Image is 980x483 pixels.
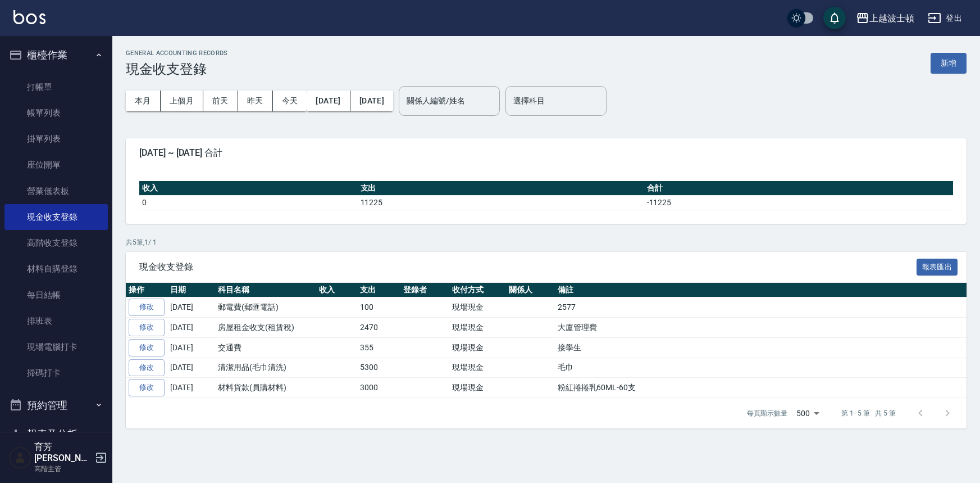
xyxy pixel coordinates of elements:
td: [DATE] [167,378,215,398]
td: 現場現金 [449,358,506,378]
td: 毛巾 [555,358,967,378]
h3: 現金收支登錄 [126,61,228,77]
th: 科目名稱 [215,283,316,297]
a: 現場電腦打卡 [4,334,108,360]
button: 本月 [126,91,161,111]
td: [DATE] [167,318,215,338]
th: 合計 [644,181,953,196]
th: 備註 [555,283,967,297]
td: -11225 [644,195,953,210]
button: 新增 [931,53,967,74]
td: 355 [357,337,400,358]
button: 上個月 [161,91,203,111]
a: 掃碼打卡 [4,360,108,386]
a: 每日結帳 [4,282,108,308]
td: [DATE] [167,337,215,358]
td: 0 [139,195,358,210]
td: [DATE] [167,358,215,378]
a: 座位開單 [4,152,108,178]
button: 登出 [923,8,967,29]
td: 現場現金 [449,337,506,358]
a: 修改 [129,299,165,316]
span: [DATE] ~ [DATE] 合計 [139,147,953,159]
td: 100 [357,297,400,318]
td: 現場現金 [449,318,506,338]
th: 收付方式 [449,283,506,297]
td: 交通費 [215,337,316,358]
button: 報表匯出 [917,259,958,276]
td: 2577 [555,297,967,318]
button: 上越波士頓 [851,7,919,30]
div: 上越波士頓 [869,11,914,25]
h5: 育芳[PERSON_NAME] [34,441,92,464]
th: 日期 [167,283,215,297]
a: 修改 [129,339,165,356]
a: 高階收支登錄 [4,230,108,256]
a: 現金收支登錄 [4,204,108,230]
th: 關係人 [506,283,555,297]
td: [DATE] [167,297,215,318]
td: 房屋租金收支(租賃稅) [215,318,316,338]
td: 2470 [357,318,400,338]
td: 現場現金 [449,297,506,318]
td: 3000 [357,378,400,398]
span: 現金收支登錄 [139,261,917,273]
button: 今天 [273,91,307,111]
p: 每頁顯示數量 [747,408,787,418]
button: 昨天 [238,91,273,111]
p: 第 1–5 筆 共 5 筆 [841,408,896,418]
td: 接學生 [555,337,967,358]
p: 高階主管 [34,464,92,474]
a: 修改 [129,319,165,336]
a: 掛單列表 [4,126,108,152]
th: 操作 [126,283,167,297]
p: 共 5 筆, 1 / 1 [126,237,967,247]
img: Person [9,446,31,469]
button: 前天 [203,91,238,111]
div: 500 [792,398,823,428]
h2: GENERAL ACCOUNTING RECORDS [126,49,228,57]
button: [DATE] [307,91,350,111]
td: 現場現金 [449,378,506,398]
th: 登錄者 [400,283,449,297]
td: 5300 [357,358,400,378]
a: 修改 [129,379,165,396]
a: 帳單列表 [4,100,108,126]
button: 櫃檯作業 [4,40,108,70]
td: 大廈管理費 [555,318,967,338]
a: 報表匯出 [917,261,958,272]
th: 收入 [316,283,357,297]
button: [DATE] [350,91,393,111]
th: 收入 [139,181,358,196]
a: 營業儀表板 [4,178,108,204]
a: 材料自購登錄 [4,256,108,282]
td: 郵電費(郵匯電話) [215,297,316,318]
button: 報表及分析 [4,419,108,449]
img: Logo [13,10,45,24]
button: save [823,7,846,29]
td: 材料貨款(員購材料) [215,378,316,398]
th: 支出 [358,181,644,196]
td: 粉紅捲捲乳60ML-60支 [555,378,967,398]
a: 修改 [129,359,165,377]
a: 排班表 [4,308,108,334]
th: 支出 [357,283,400,297]
button: 預約管理 [4,391,108,420]
a: 打帳單 [4,74,108,100]
a: 新增 [931,57,967,68]
td: 清潔用品(毛巾清洗) [215,358,316,378]
td: 11225 [358,195,644,210]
